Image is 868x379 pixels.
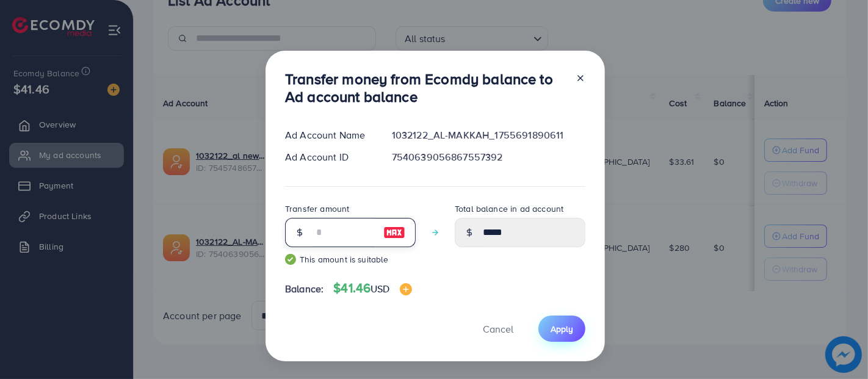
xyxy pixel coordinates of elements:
[275,128,382,142] div: Ad Account Name
[382,128,595,142] div: 1032122_AL-MAKKAH_1755691890611
[285,282,324,296] span: Balance:
[285,203,349,215] label: Transfer amount
[483,322,513,336] span: Cancel
[275,150,382,164] div: Ad Account ID
[285,254,296,265] img: guide
[455,203,563,215] label: Total balance in ad account
[382,150,595,164] div: 7540639056867557392
[285,70,566,106] h3: Transfer money from Ecomdy balance to Ad account balance
[551,323,573,335] span: Apply
[371,282,389,295] span: USD
[538,316,585,342] button: Apply
[400,283,412,295] img: image
[383,225,405,240] img: image
[285,253,416,265] small: This amount is suitable
[468,316,529,342] button: Cancel
[333,281,411,296] h4: $41.46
